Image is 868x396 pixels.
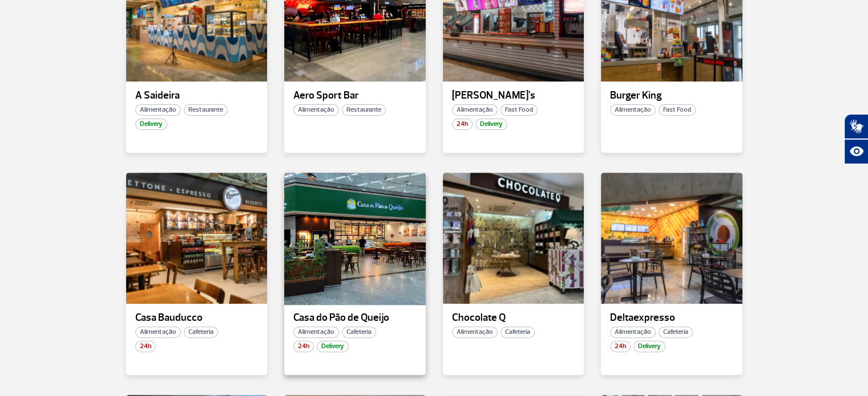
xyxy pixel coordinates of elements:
[135,104,181,116] span: Alimentação
[452,326,498,338] span: Alimentação
[659,326,693,338] span: Cafeteria
[184,104,228,116] span: Restaurante
[610,341,631,352] span: 24h
[135,341,156,352] span: 24h
[135,90,259,101] p: A Saideira
[610,90,733,101] p: Burger King
[633,341,665,352] span: Delivery
[610,312,733,324] p: Deltaexpresso
[844,114,868,139] button: Abrir tradutor de língua de sinais.
[293,312,417,324] p: Casa do Pão de Queijo
[844,139,868,164] button: Abrir recursos assistivos.
[293,90,417,101] p: Aero Sport Bar
[452,312,575,324] p: Chocolate Q
[184,326,218,338] span: Cafeteria
[452,104,498,116] span: Alimentação
[452,119,473,130] span: 24h
[659,104,696,116] span: Fast Food
[844,114,868,164] div: Plugin de acessibilidade da Hand Talk.
[135,312,259,324] p: Casa Bauducco
[293,326,339,338] span: Alimentação
[135,119,167,130] span: Delivery
[293,341,314,352] span: 24h
[500,104,538,116] span: Fast Food
[342,104,386,116] span: Restaurante
[452,90,575,101] p: [PERSON_NAME]'s
[342,326,376,338] span: Cafeteria
[500,326,535,338] span: Cafeteria
[610,326,656,338] span: Alimentação
[293,104,339,116] span: Alimentação
[317,341,349,352] span: Delivery
[475,119,507,130] span: Delivery
[135,326,181,338] span: Alimentação
[610,104,656,116] span: Alimentação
